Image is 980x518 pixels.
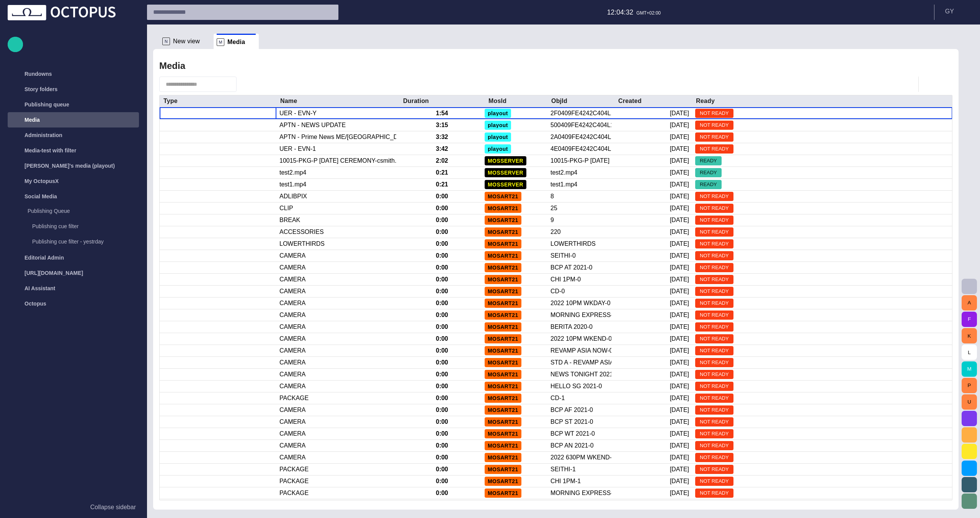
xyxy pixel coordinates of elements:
div: 0:00 [436,430,448,438]
div: PACKAGE [279,394,309,402]
div: Ready [696,97,715,105]
ul: main menu [8,66,139,311]
div: 3/25/2005 [670,133,689,141]
div: 8/4/2022 [670,157,689,165]
p: Editorial Admin [24,254,64,261]
div: 0:00 [436,394,448,402]
p: [PERSON_NAME]'s media (playout) [24,162,115,170]
div: 0:00 [436,275,448,284]
div: BCP ST 2021-0 [550,418,593,426]
p: Administration [24,131,62,139]
div: 8/28/2018 [670,275,689,284]
span: New view [173,38,200,45]
div: Media-test with filter [8,143,139,158]
div: CAMERA [279,358,305,367]
div: ObjId [551,97,567,105]
div: CHI 1PM-1 [550,477,581,485]
div: APTN - NEWS UPDATE [279,121,346,129]
div: 0:21 [436,180,448,189]
div: 0:00 [436,252,448,260]
span: MOSART21 [488,395,518,401]
div: 4/18/2018 [670,477,689,485]
div: MORNING EXPRESS-0 [550,311,611,319]
span: NOT READY [695,382,733,390]
div: 4E0409FE4242C404L1I [550,145,611,153]
span: NOT READY [695,477,733,485]
div: UER - EVN-Y [279,109,317,118]
span: MOSART21 [488,289,518,294]
div: 1/31/2022 [670,299,689,307]
div: 10/2/2020 [670,311,689,319]
span: NOT READY [695,252,733,260]
span: MOSART21 [488,407,518,413]
span: MOSART21 [488,206,518,211]
div: CAMERA [279,370,305,379]
div: HELLO SG 2021-0 [550,382,602,391]
div: Publishing queue [8,97,139,112]
span: NOT READY [695,276,733,283]
p: M [217,38,224,46]
span: MOSART21 [488,194,518,199]
span: MOSART21 [488,479,518,484]
div: LOWERTHIRDS [550,240,596,248]
div: 0:00 [436,240,448,248]
span: MOSART21 [488,241,518,247]
span: READY [695,169,722,176]
div: CAMERA [279,346,305,355]
div: MosId [488,97,506,105]
h2: Media [159,60,185,71]
div: 10015-PKG-P JUNETEENTH CEREMONY-csmith.mp4 [279,157,396,165]
span: NOT READY [695,193,733,200]
div: test1.mp4 [279,180,306,189]
span: NOT READY [695,323,733,331]
div: Publishing cue filter - yestrday [17,235,139,250]
div: 0:00 [436,311,448,319]
div: 2022 630PM WKEND-0 [550,453,611,462]
span: playout [488,123,508,128]
span: MOSSERVER [488,182,523,187]
div: REVAMP ASIA NOW-0 [550,346,611,355]
span: MOSART21 [488,324,518,330]
img: Octopus News Room [8,5,116,20]
div: CHI 1PM-0 [550,275,581,284]
p: Story folders [24,85,57,93]
span: MOSART21 [488,301,518,306]
p: Collapse sidebar [90,503,136,512]
div: 10015-PKG-P JUNETEENTH CEREMONY-csmith.mp4 [550,157,611,165]
div: 2022 10PM WKEND-0 [550,335,611,343]
div: 25 [550,204,557,212]
p: [URL][DOMAIN_NAME] [24,269,83,277]
p: 12:04:32 [607,7,634,17]
button: M [962,361,977,377]
span: NOT READY [695,394,733,402]
div: 2/3/2022 [670,228,689,236]
div: 220 [550,228,561,236]
div: 8 [550,192,554,201]
div: 0:00 [436,489,448,497]
div: UER - EVN-1 [279,145,316,153]
div: PACKAGE [279,465,309,474]
div: [URL][DOMAIN_NAME] [8,265,139,281]
div: 2A0409FE4242C404L1I [550,133,611,141]
span: MOSART21 [488,490,518,496]
div: CAMERA [279,453,305,462]
span: NOT READY [695,454,733,461]
div: CLIP [279,204,293,212]
div: 0:00 [436,477,448,485]
div: 3/7/2021 [670,263,689,272]
span: NOT READY [695,489,733,497]
div: 3:15 [436,121,448,129]
span: MOSSERVER [488,170,523,175]
button: Collapse sidebar [8,500,139,515]
div: CD-1 [550,394,565,402]
div: 0:00 [436,263,448,272]
div: 11/21/2020 [670,358,689,367]
div: BREAK [279,216,300,224]
div: 10/2/2020 [670,489,689,497]
div: CAMERA [279,299,305,307]
div: 0:00 [436,370,448,379]
span: READY [695,181,722,188]
span: NOT READY [695,430,733,438]
div: Publishing cue filter [17,219,139,235]
div: 10/4/2021 [670,382,689,391]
